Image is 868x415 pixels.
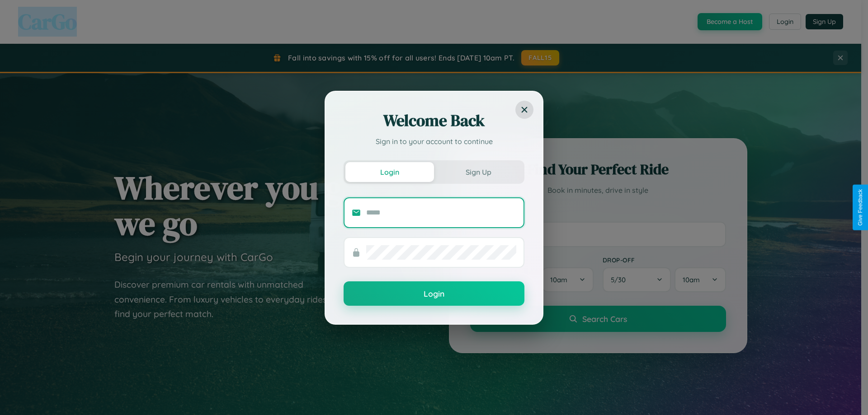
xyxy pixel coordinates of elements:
[344,110,524,131] h2: Welcome Back
[434,162,523,182] button: Sign Up
[344,281,524,306] button: Login
[344,136,524,147] p: Sign in to your account to continue
[857,189,863,226] div: Give Feedback
[345,162,434,182] button: Login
